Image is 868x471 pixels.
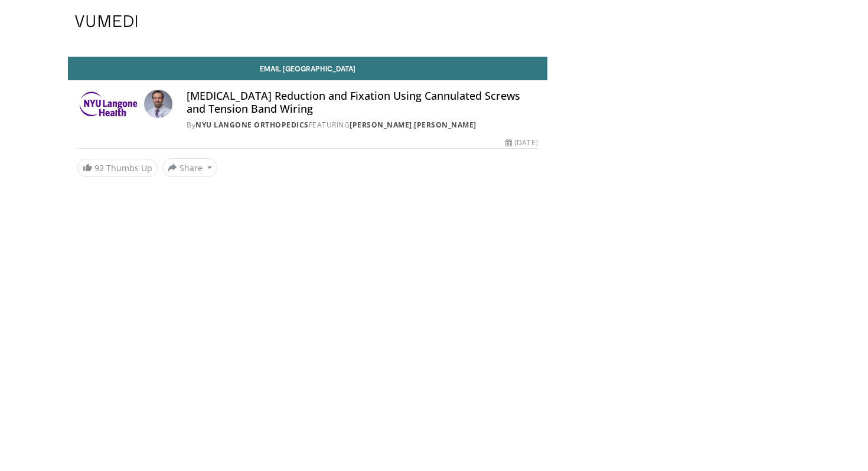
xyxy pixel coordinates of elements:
img: Avatar [144,90,172,118]
button: Share [162,158,217,177]
a: Email [GEOGRAPHIC_DATA] [68,57,547,80]
a: 92 Thumbs Up [77,159,158,177]
img: NYU Langone Orthopedics [77,90,139,118]
a: [PERSON_NAME] [350,120,412,130]
img: VuMedi Logo [75,15,138,27]
div: By FEATURING , [187,120,537,130]
h4: [MEDICAL_DATA] Reduction and Fixation Using Cannulated Screws and Tension Band Wiring [187,90,537,115]
div: [DATE] [505,138,537,148]
a: NYU Langone Orthopedics [195,120,309,130]
a: [PERSON_NAME] [414,120,477,130]
span: 92 [94,162,104,174]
